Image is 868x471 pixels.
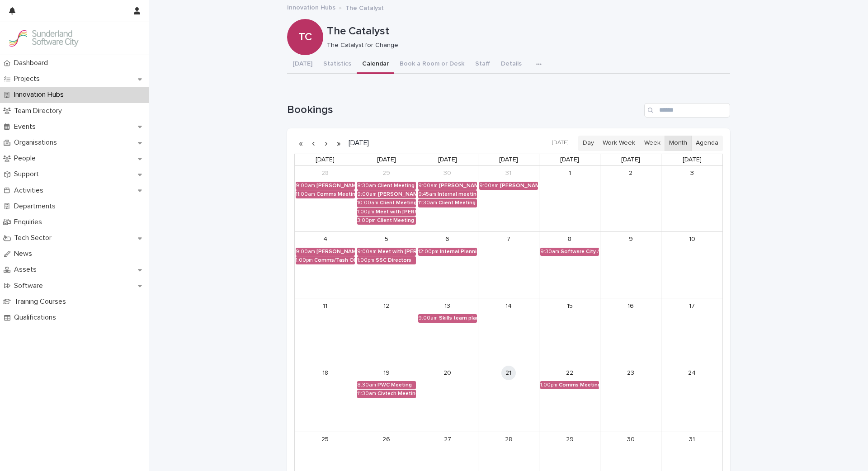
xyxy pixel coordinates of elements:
button: Day [578,136,599,151]
div: 1:00pm [540,382,557,388]
a: August 24, 2025 [685,366,699,380]
p: Innovation Hubs [10,90,71,99]
div: 11:30am [357,391,376,397]
div: 11:00am [296,191,315,198]
a: July 31, 2025 [501,166,516,181]
a: August 2, 2025 [623,166,638,181]
a: August 4, 2025 [318,232,332,247]
div: SSC Directors [376,257,416,264]
a: August 6, 2025 [440,232,455,247]
a: August 31, 2025 [685,433,699,447]
a: August 26, 2025 [379,433,394,447]
a: Wednesday [436,154,459,165]
div: 11:30am [418,200,437,206]
a: August 15, 2025 [562,299,577,313]
td: August 20, 2025 [417,365,478,432]
p: Training Courses [10,297,73,306]
td: August 17, 2025 [661,298,722,365]
button: Agenda [691,136,723,151]
td: August 6, 2025 [417,231,478,298]
p: Support [10,170,46,179]
div: 1:00pm [357,257,374,264]
p: Tech Sector [10,234,59,242]
div: Client Meeting [439,200,477,206]
p: The Catalyst [327,25,726,38]
p: News [10,250,39,258]
div: [PERSON_NAME] - Desk 3 - Catalyst [316,183,355,189]
div: 9:00am [357,191,377,198]
div: PWC Meeting [377,382,416,388]
a: August 9, 2025 [623,232,638,247]
td: July 28, 2025 [295,166,356,231]
p: Enquiries [10,218,49,226]
div: [PERSON_NAME] - Desk 4 - Catalyst [439,183,477,189]
p: The Catalyst [345,2,384,12]
a: Innovation Hubs [287,2,335,12]
p: Organisations [10,138,64,147]
h1: Bookings [287,104,641,117]
button: Previous year [294,136,307,151]
p: Software [10,282,50,290]
button: [DATE] [547,137,573,150]
p: Projects [10,75,47,83]
td: August 24, 2025 [661,365,722,432]
div: Internal meeting then meeting with client [438,191,477,198]
div: Skills team planning meeting [439,315,477,321]
button: Statistics [318,55,357,74]
div: Comms Meeting [559,382,599,388]
td: August 23, 2025 [600,365,661,432]
div: [PERSON_NAME] - Desk 2 - Catalyst [316,249,355,255]
td: August 7, 2025 [478,231,539,298]
button: Next year [332,136,345,151]
p: Qualifications [10,313,63,322]
a: August 8, 2025 [562,232,577,247]
div: 9:00am [479,183,499,189]
button: Work Week [598,136,640,151]
a: August 17, 2025 [685,299,699,313]
a: August 16, 2025 [623,299,638,313]
div: Internal Planning Meetings [440,249,477,255]
td: August 16, 2025 [600,298,661,365]
div: Search [644,103,730,118]
div: 10:00am [357,200,378,206]
div: 9:00am [357,249,377,255]
button: Month [665,136,692,151]
a: August 19, 2025 [379,366,394,380]
div: 8:30am [357,183,376,189]
td: July 30, 2025 [417,166,478,231]
div: 9:00am [418,183,438,189]
a: Tuesday [375,154,398,165]
a: Saturday [619,154,642,165]
td: August 4, 2025 [295,231,356,298]
div: 9:00am [296,183,315,189]
p: Activities [10,186,51,195]
a: August 10, 2025 [685,232,699,247]
a: August 23, 2025 [623,366,638,380]
p: People [10,154,43,163]
td: August 22, 2025 [539,365,600,432]
a: August 11, 2025 [318,299,332,313]
a: August 22, 2025 [562,366,577,380]
p: Departments [10,202,63,211]
p: Assets [10,265,44,274]
td: August 10, 2025 [661,231,722,298]
a: August 7, 2025 [501,232,516,247]
button: Calendar [357,55,394,74]
td: August 18, 2025 [295,365,356,432]
button: Book a Room or Desk [394,55,470,74]
a: August 14, 2025 [501,299,516,313]
a: July 30, 2025 [440,166,455,181]
a: August 12, 2025 [379,299,394,313]
a: August 30, 2025 [623,433,638,447]
a: Thursday [497,154,520,165]
a: August 29, 2025 [562,433,577,447]
td: August 13, 2025 [417,298,478,365]
div: 1:00pm [357,209,374,215]
a: Friday [558,154,581,165]
div: Client Meetings [380,200,416,206]
a: August 21, 2025 [501,366,516,380]
img: Kay6KQejSz2FjblR6DWv [7,29,80,47]
a: July 29, 2025 [379,166,394,181]
div: 1:00pm [296,257,313,264]
div: Comms/Tash Objective Setting [314,257,355,264]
